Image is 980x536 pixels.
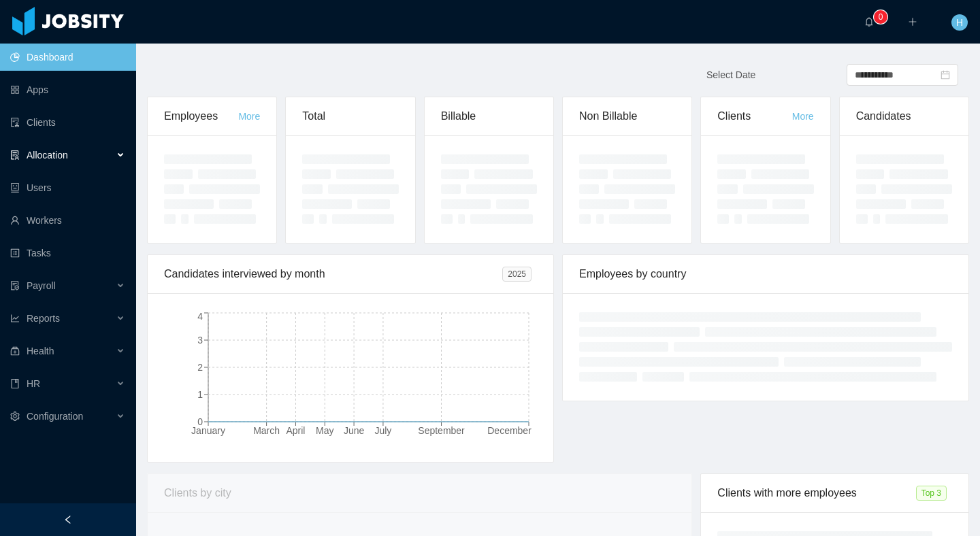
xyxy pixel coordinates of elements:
[164,97,238,135] div: Employees
[197,389,203,400] tspan: 1
[792,111,814,122] a: More
[197,416,203,427] tspan: 0
[27,346,54,356] span: Health
[10,76,125,103] a: icon: appstoreApps
[27,378,40,389] span: HR
[27,150,68,161] span: Allocation
[502,267,532,282] span: 2025
[908,17,917,27] i: icon: plus
[316,425,333,436] tspan: May
[441,97,537,135] div: Billable
[302,97,398,135] div: Total
[10,174,125,201] a: icon: robotUsers
[10,150,20,160] i: icon: solution
[579,97,675,135] div: Non Billable
[197,362,203,373] tspan: 2
[27,411,83,422] span: Configuration
[10,412,20,421] i: icon: setting
[864,17,874,27] i: icon: bell
[344,425,365,436] tspan: June
[856,97,952,135] div: Candidates
[717,474,915,512] div: Clients with more employees
[10,379,20,388] i: icon: book
[874,10,887,24] sup: 0
[27,280,56,291] span: Payroll
[706,69,755,80] span: Select Date
[197,335,203,346] tspan: 3
[487,425,532,436] tspan: December
[374,425,391,436] tspan: July
[10,239,125,267] a: icon: profileTasks
[941,70,950,80] i: icon: calendar
[10,346,20,356] i: icon: medicine-box
[10,281,20,290] i: icon: file-protect
[286,425,305,436] tspan: April
[253,425,280,436] tspan: March
[197,311,203,322] tspan: 4
[10,207,125,234] a: icon: userWorkers
[717,97,791,135] div: Clients
[191,425,225,436] tspan: January
[418,425,465,436] tspan: September
[27,313,60,324] span: Reports
[916,486,947,501] span: Top 3
[10,314,20,323] i: icon: line-chart
[164,255,502,293] div: Candidates interviewed by month
[579,255,952,293] div: Employees by country
[238,111,260,122] a: More
[10,109,125,136] a: icon: auditClients
[956,14,963,31] span: H
[10,44,125,71] a: icon: pie-chartDashboard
